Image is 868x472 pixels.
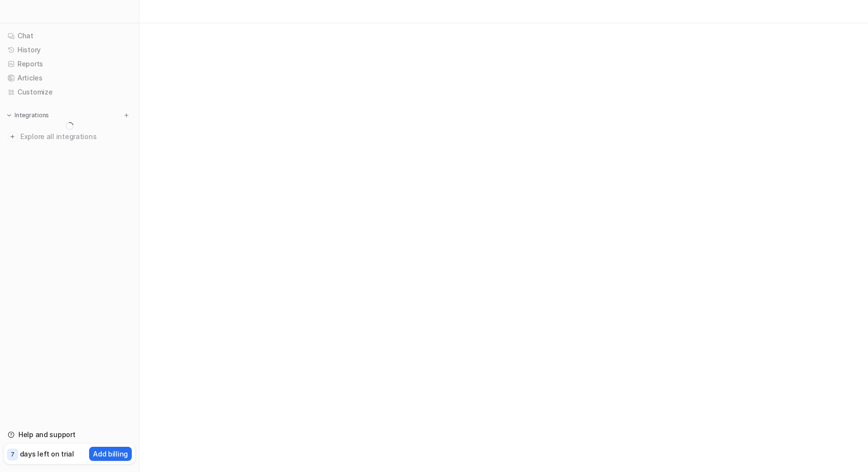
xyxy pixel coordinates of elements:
[4,43,135,57] a: History
[4,29,135,43] a: Chat
[4,110,52,120] button: Integrations
[89,447,132,461] button: Add billing
[20,449,74,459] p: days left on trial
[15,111,49,119] p: Integrations
[123,112,130,119] img: menu_add.svg
[4,130,135,143] a: Explore all integrations
[4,71,135,85] a: Articles
[93,449,128,459] p: Add billing
[4,85,135,99] a: Customize
[8,132,17,142] img: explore all integrations
[6,112,13,119] img: expand menu
[4,57,135,71] a: Reports
[4,428,135,441] a: Help and support
[20,129,131,144] span: Explore all integrations
[11,450,15,459] p: 7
